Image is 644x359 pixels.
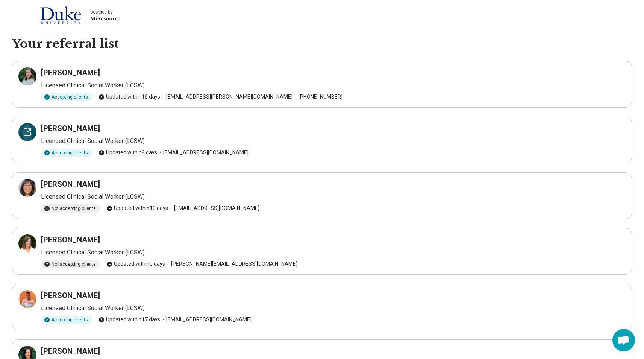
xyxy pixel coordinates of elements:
[98,149,157,157] span: Updated within 8 days
[41,234,100,245] h3: [PERSON_NAME]
[41,137,626,146] p: Licensed Clinical Social Worker (LCSW)
[41,290,100,301] h3: [PERSON_NAME]
[41,93,92,101] div: Accepting clients
[168,204,259,212] span: [EMAIL_ADDRESS][DOMAIN_NAME]
[41,204,100,213] div: Not accepting clients
[157,149,249,157] span: [EMAIL_ADDRESS][DOMAIN_NAME]
[41,316,92,324] div: Accepting clients
[160,316,252,324] span: [EMAIL_ADDRESS][DOMAIN_NAME]
[12,6,120,24] a: Duke Universitypowered by
[41,346,100,356] h3: [PERSON_NAME]
[165,260,297,268] span: [PERSON_NAME][EMAIL_ADDRESS][DOMAIN_NAME]
[41,149,92,157] div: Accepting clients
[98,316,160,324] span: Updated within 17 days
[106,204,168,212] span: Updated within 10 days
[41,81,626,90] p: Licensed Clinical Social Worker (LCSW)
[40,6,81,24] img: Duke University
[41,123,100,134] h3: [PERSON_NAME]
[41,304,626,313] p: Licensed Clinical Social Worker (LCSW)
[98,93,160,101] span: Updated within 16 days
[41,248,626,257] p: Licensed Clinical Social Worker (LCSW)
[91,9,120,15] div: powered by
[41,192,626,201] p: Licensed Clinical Social Worker (LCSW)
[292,93,342,101] span: [PHONE_NUMBER]
[12,36,632,52] h1: Your referral list
[41,260,100,268] div: Not accepting clients
[160,93,292,101] span: [EMAIL_ADDRESS][PERSON_NAME][DOMAIN_NAME]
[106,260,165,268] span: Updated within 0 days
[41,179,100,189] h3: [PERSON_NAME]
[612,329,635,351] div: Open chat
[41,67,100,78] h3: [PERSON_NAME]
